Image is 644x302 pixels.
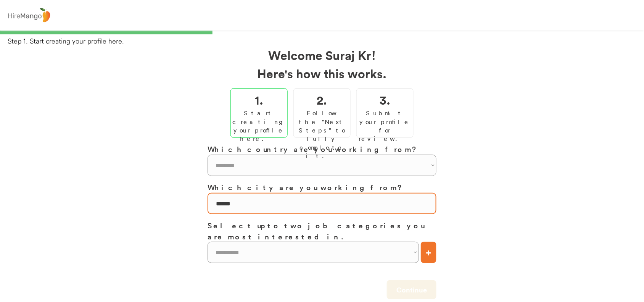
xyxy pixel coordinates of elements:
button: + [421,242,436,263]
h2: 2. [317,90,327,109]
div: Submit your profile for review. [359,109,411,143]
h3: Select up to two job categories you are most interested in. [208,220,436,242]
div: Step 1. Start creating your profile here. [8,36,644,46]
div: 33% [2,31,643,34]
h2: 3. [380,90,390,109]
h3: Which city are you working from? [208,182,436,193]
h2: Welcome Suraj Kr! Here's how this works. [208,46,436,82]
div: Follow the "Next Steps" to fully complete it. [296,109,348,160]
button: Continue [387,280,436,299]
div: Start creating your profile here. [232,109,286,143]
h2: 1. [255,90,264,109]
img: logo%20-%20hiremango%20gray.png [6,6,52,24]
h3: Which country are you working from? [208,144,436,155]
